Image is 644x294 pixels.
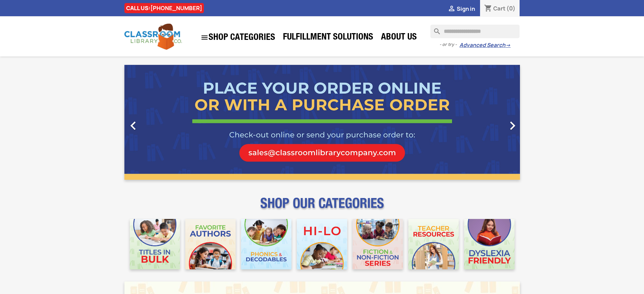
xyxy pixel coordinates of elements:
img: CLC_Teacher_Resources_Mobile.jpg [408,219,459,269]
i:  [125,117,142,134]
a: SHOP CATEGORIES [197,30,279,45]
i:  [504,117,521,134]
i: search [430,25,438,33]
img: CLC_HiLo_Mobile.jpg [297,219,347,269]
a: About Us [378,31,420,45]
div: CALL US: [124,3,204,13]
span: Cart [493,5,505,12]
a: Advanced Search→ [459,42,510,49]
img: Classroom Library Company [124,24,182,50]
img: CLC_Fiction_Nonfiction_Mobile.jpg [353,219,403,269]
img: CLC_Phonics_And_Decodables_Mobile.jpg [241,219,291,269]
a:  Sign in [448,5,475,13]
a: Previous [124,65,184,180]
input: Search [430,25,520,38]
a: Fulfillment Solutions [280,31,377,45]
i:  [200,33,209,42]
img: CLC_Dyslexia_Mobile.jpg [464,219,515,269]
img: CLC_Favorite_Authors_Mobile.jpg [185,219,236,269]
i:  [448,5,456,13]
span: - or try - [439,41,459,48]
a: Next [460,65,520,180]
p: SHOP OUR CATEGORIES [124,201,520,214]
img: CLC_Bulk_Mobile.jpg [130,219,180,269]
span: (0) [506,5,516,12]
ul: Carousel container [124,65,520,180]
span: → [505,42,510,49]
span: Sign in [457,5,475,13]
i: shopping_cart [484,5,492,13]
a: [PHONE_NUMBER] [150,4,202,12]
